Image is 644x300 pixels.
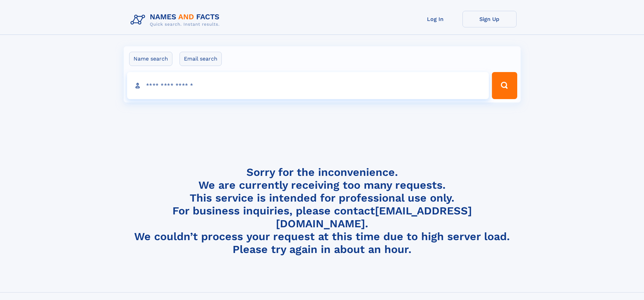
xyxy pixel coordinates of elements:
[462,11,517,27] a: Sign Up
[180,52,222,66] label: Email search
[276,204,472,230] a: [EMAIL_ADDRESS][DOMAIN_NAME]
[129,52,172,66] label: Name search
[128,166,517,256] h4: Sorry for the inconvenience. We are currently receiving too many requests. This service is intend...
[408,11,462,27] a: Log In
[492,72,517,99] button: Search Button
[127,72,489,99] input: search input
[128,11,225,29] img: Logo Names and Facts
